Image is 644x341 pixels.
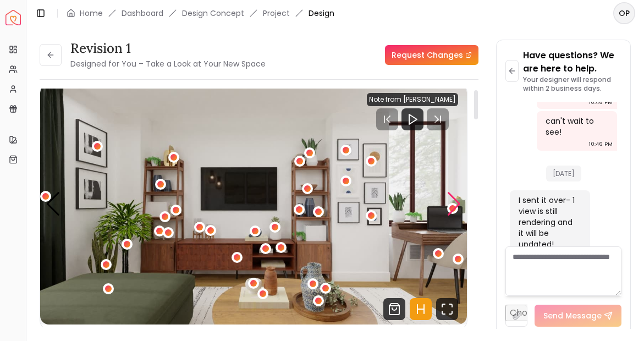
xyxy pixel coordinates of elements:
[383,298,405,320] svg: Shop Products from this design
[589,97,613,108] div: 10:46 PM
[436,298,458,320] svg: Fullscreen
[614,3,634,23] span: OP
[519,195,579,250] div: I sent it over- 1 view is still rendering and it will be updated!
[46,192,60,216] div: Previous slide
[122,8,163,19] a: Dashboard
[367,93,458,106] div: Note from [PERSON_NAME]
[309,8,334,19] span: Design
[613,2,635,24] button: OP
[67,8,334,19] nav: breadcrumb
[40,84,467,324] div: Carousel
[447,192,461,216] div: Next slide
[546,166,581,182] span: [DATE]
[523,75,621,93] p: Your designer will respond within 2 business days.
[70,40,266,57] h3: Revision 1
[589,139,613,150] div: 10:46 PM
[523,49,621,75] p: Have questions? We are here to help.
[40,84,467,324] img: Design Render 3
[182,8,244,19] li: Design Concept
[406,113,419,126] svg: Play
[385,45,478,65] a: Request Changes
[80,8,103,19] a: Home
[40,84,467,324] div: 3 / 6
[410,298,432,320] svg: Hotspots Toggle
[5,10,21,25] img: Spacejoy Logo
[546,116,606,137] div: can't wait to see!
[5,10,21,25] a: Spacejoy
[263,8,290,19] a: Project
[70,58,266,69] small: Designed for You – Take a Look at Your New Space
